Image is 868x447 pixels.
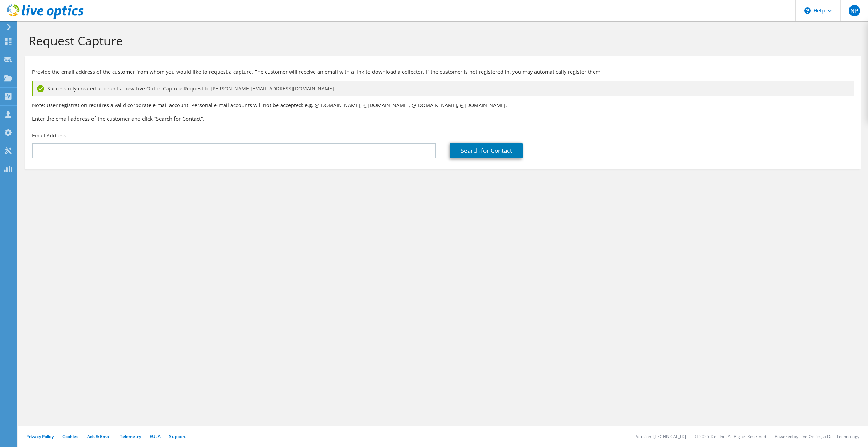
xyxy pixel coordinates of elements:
[636,433,686,440] li: Version: [TECHNICAL_ID]
[87,433,111,440] a: Ads & Email
[62,433,79,440] a: Cookies
[32,115,854,123] h3: Enter the email address of the customer and click “Search for Contact”.
[849,5,860,16] span: NP
[150,433,161,440] a: EULA
[32,132,66,139] label: Email Address
[450,143,523,158] a: Search for Contact
[775,433,859,440] li: Powered by Live Optics, a Dell Technology
[47,85,334,93] span: Successfully created and sent a new Live Optics Capture Request to [PERSON_NAME][EMAIL_ADDRESS][D...
[32,68,854,76] p: Provide the email address of the customer from whom you would like to request a capture. The cust...
[169,433,186,440] a: Support
[695,433,766,440] li: © 2025 Dell Inc. All Rights Reserved
[32,102,854,109] p: Note: User registration requires a valid corporate e-mail account. Personal e-mail accounts will ...
[26,433,54,440] a: Privacy Policy
[120,433,141,440] a: Telemetry
[804,7,811,14] svg: \n
[28,33,854,48] h1: Request Capture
